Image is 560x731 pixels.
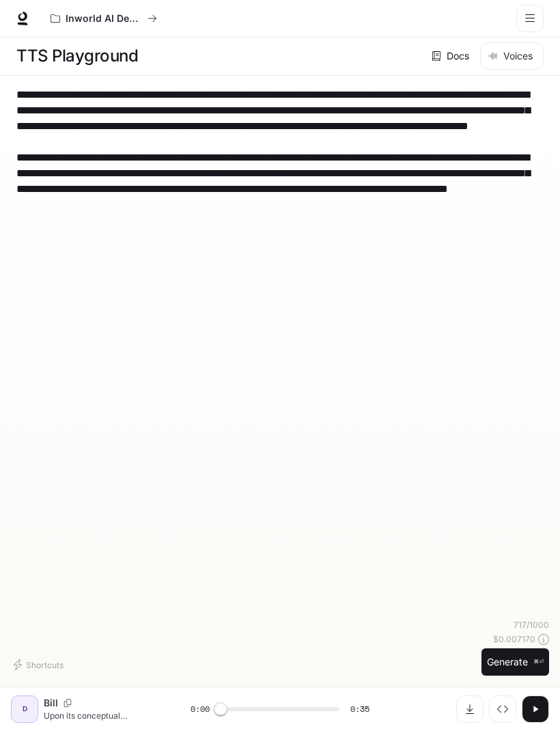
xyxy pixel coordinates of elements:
button: All workspaces [44,5,163,33]
button: Copy Voice ID [58,700,77,708]
p: $ 0.007170 [493,634,535,646]
button: Shortcuts [11,654,69,676]
div: D [14,699,36,721]
button: Download audio [456,696,484,723]
button: Voices [480,43,544,70]
p: Bill [44,697,58,711]
span: 0:35 [350,703,369,717]
button: Inspect [489,696,516,723]
p: Inworld AI Demos [66,14,142,25]
h1: TTS Playground [16,43,138,70]
p: Upon its conceptual presentation, [PERSON_NAME]’s [MEDICAL_DATA] was noted by fans and reviewers ... [44,711,158,722]
p: 717 / 1000 [514,620,549,631]
span: 0:00 [191,703,210,717]
p: ⌘⏎ [533,659,544,667]
button: open drawer [516,5,544,33]
a: Docs [429,43,475,70]
button: Generate⌘⏎ [481,649,549,677]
